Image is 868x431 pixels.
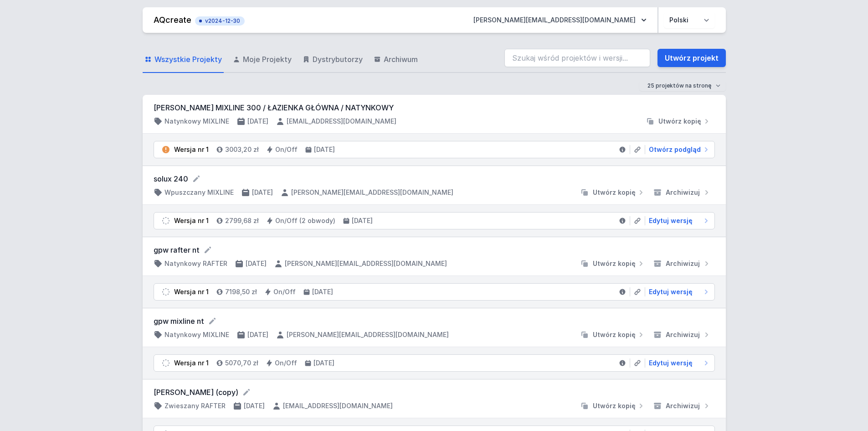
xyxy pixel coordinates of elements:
button: Utwórz kopię [576,401,649,410]
select: Wybierz język [664,12,715,28]
span: Edytuj wersję [649,287,693,296]
a: Dystrybutorzy [301,47,365,73]
a: Otwórz podgląd [645,145,711,154]
button: Edytuj nazwę projektu [242,388,251,397]
input: Szukaj wśród projektów i wersji... [504,49,650,67]
button: Archiwizuj [649,401,715,410]
h4: [PERSON_NAME][EMAIL_ADDRESS][DOMAIN_NAME] [287,330,449,339]
h4: Natynkowy RAFTER [164,259,227,268]
form: solux 240 [154,173,715,184]
button: Archiwizuj [649,330,715,339]
img: draft.svg [161,287,170,296]
a: Edytuj wersję [645,216,711,225]
div: Wersja nr 1 [174,216,209,225]
button: Edytuj nazwę projektu [203,245,212,254]
h4: On/Off (2 obwody) [275,216,335,225]
h4: Natynkowy MIXLINE [164,330,229,339]
img: draft.svg [161,358,170,368]
h4: [DATE] [247,330,268,339]
span: Archiwizuj [666,330,700,339]
button: Utwórz kopię [642,117,715,126]
h4: [DATE] [247,117,268,126]
span: Archiwum [384,54,418,65]
h4: [DATE] [312,287,333,296]
span: Archiwizuj [666,401,700,410]
h4: On/Off [273,287,296,296]
span: Wszystkie Projekty [154,54,222,65]
span: Otwórz podgląd [649,145,701,154]
div: Wersja nr 1 [174,287,209,296]
a: Wszystkie Projekty [143,47,224,73]
a: Edytuj wersję [645,358,711,368]
img: draft.svg [161,216,170,225]
button: Archiwizuj [649,259,715,268]
span: Archiwizuj [666,259,700,268]
span: Utwórz kopię [593,401,636,410]
h4: [EMAIL_ADDRESS][DOMAIN_NAME] [283,401,393,410]
h4: [PERSON_NAME][EMAIL_ADDRESS][DOMAIN_NAME] [285,259,447,268]
h4: Natynkowy MIXLINE [164,117,229,126]
h4: [DATE] [244,401,265,410]
h4: On/Off [275,145,298,154]
h4: 7198,50 zł [225,287,257,296]
a: Utwórz projekt [657,49,726,67]
h3: [PERSON_NAME] MIXLINE 300 / ŁAZIENKA GŁÓWNA / NATYNKOWY [154,102,715,113]
h4: [PERSON_NAME][EMAIL_ADDRESS][DOMAIN_NAME] [291,188,453,197]
form: gpw mixline nt [154,316,715,327]
h4: Zwieszany RAFTER [164,401,226,410]
a: Edytuj wersję [645,287,711,296]
form: [PERSON_NAME] (copy) [154,387,715,398]
button: Archiwizuj [649,188,715,197]
a: Moje Projekty [231,47,293,73]
span: Utwórz kopię [593,188,636,197]
span: Utwórz kopię [593,259,636,268]
h4: [DATE] [352,216,373,225]
h4: [DATE] [252,188,273,197]
form: gpw rafter nt [154,244,715,255]
h4: 5070,70 zł [225,358,258,368]
span: Moje Projekty [243,54,292,65]
div: Wersja nr 1 [174,358,209,368]
span: Edytuj wersję [649,358,693,368]
span: Utwórz kopię [658,117,701,126]
h4: 2799,68 zł [225,216,259,225]
span: v2024-12-30 [200,17,240,25]
h4: 3003,20 zł [225,145,259,154]
button: Edytuj nazwę projektu [192,174,201,183]
span: Edytuj wersję [649,216,693,225]
h4: [DATE] [246,259,267,268]
button: Utwórz kopię [576,188,649,197]
button: Utwórz kopię [576,330,649,339]
h4: [EMAIL_ADDRESS][DOMAIN_NAME] [287,117,396,126]
button: Edytuj nazwę projektu [208,317,217,326]
button: [PERSON_NAME][EMAIL_ADDRESS][DOMAIN_NAME] [466,12,654,28]
button: v2024-12-30 [195,15,245,26]
h4: On/Off [275,358,297,368]
h4: [DATE] [313,358,334,368]
span: Archiwizuj [666,188,700,197]
a: AQcreate [154,15,191,25]
span: Dystrybutorzy [313,54,363,65]
span: Utwórz kopię [593,330,636,339]
div: Wersja nr 1 [174,145,209,154]
a: Archiwum [372,47,420,73]
h4: [DATE] [314,145,335,154]
h4: Wpuszczany MIXLINE [164,188,234,197]
button: Utwórz kopię [576,259,649,268]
